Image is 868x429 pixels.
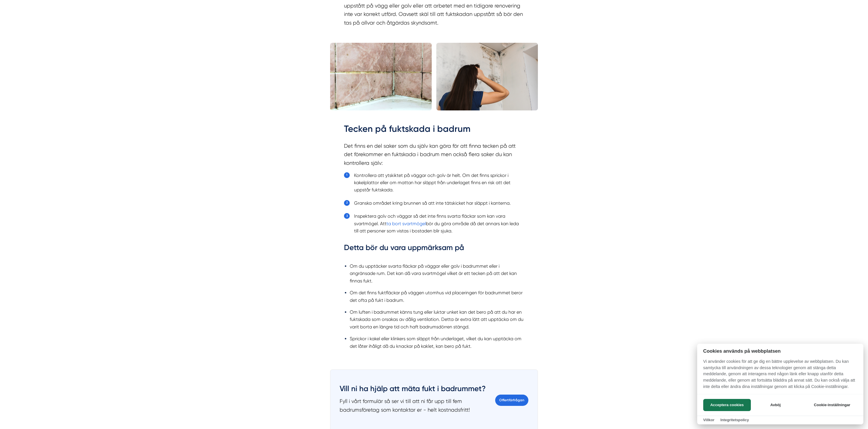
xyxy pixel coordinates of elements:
button: Acceptera cookies [703,399,751,411]
p: Vi använder cookies för att ge dig en bättre upplevelse av webbplatsen. Du kan samtycka till anvä... [697,358,863,394]
a: Integritetspolicy [720,418,749,422]
button: Avböj [753,399,798,411]
a: Villkor [703,418,714,422]
h2: Cookies används på webbplatsen [697,348,863,354]
button: Cookie-inställningar [807,399,857,411]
